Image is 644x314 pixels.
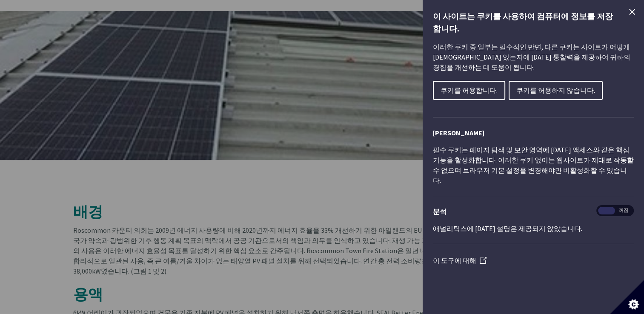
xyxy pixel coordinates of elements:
font: 이 도구에 대해 [433,256,476,265]
h2: [PERSON_NAME] [433,128,634,138]
button: 쿠키 기본 설정 지정 [610,280,644,314]
span: 에 [598,207,615,215]
p: 애널리틱스에 [DATE] 설명은 제공되지 않았습니다. [433,223,634,234]
button: 쿠키를 허용합니다. [433,81,505,100]
span: 꺼짐 [615,207,632,215]
a: 이 도구에 대해 [433,256,487,265]
h1: 이 사이트는 쿠키를 사용하여 컴퓨터에 정보를 저장합니다. [433,10,634,35]
button: 쿠키를 허용하지 않습니다. [509,81,603,100]
p: 필수 쿠키는 페이지 탐색 및 보안 영역에 [DATE] 액세스와 같은 핵심 기능을 활성화합니다. 이러한 쿠키 없이는 웹사이트가 제대로 작동할 수 없으며 브라우저 기본 설정을 변... [433,145,634,186]
span: 쿠키를 허용합니다. [441,86,498,94]
span: 쿠키를 허용하지 않습니다. [516,86,595,94]
h3: 분석 [433,206,634,217]
p: 이러한 쿠키 중 일부는 필수적인 반면, 다른 쿠키는 사이트가 어떻게 [DEMOGRAPHIC_DATA] 있는지에 [DATE] 통찰력을 제공하여 귀하의 경험을 개선하는 데 도움이... [433,42,634,72]
button: 쿠키 제어 닫기 [627,7,637,17]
